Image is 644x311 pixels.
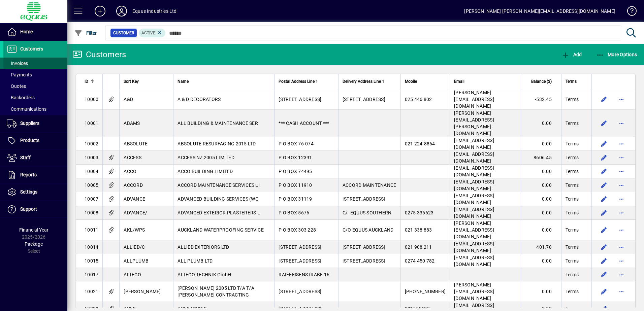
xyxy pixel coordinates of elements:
span: Package [25,241,43,247]
span: Terms [566,196,579,202]
span: ADVANCE [124,196,145,202]
td: 0.00 [521,178,561,192]
td: 0.00 [521,137,561,151]
div: ID [85,78,98,85]
div: Mobile [405,78,446,85]
span: Terms [566,227,579,233]
span: 10008 [85,210,98,215]
button: Edit [599,269,609,280]
span: ALLPLUMB [124,258,149,264]
div: Equus Industries Ltd [132,6,177,16]
span: Payments [7,72,32,77]
span: ADVANCED EXTERIOR PLASTERERS L [178,210,260,215]
div: [PERSON_NAME] [PERSON_NAME][EMAIL_ADDRESS][DOMAIN_NAME] [464,6,615,16]
span: [PERSON_NAME][EMAIL_ADDRESS][DOMAIN_NAME] [454,90,494,109]
span: Customer [113,30,134,36]
span: Add [561,52,582,57]
div: Name [178,78,270,85]
span: 0274 450 782 [405,258,435,264]
button: Edit [599,118,609,129]
span: 10002 [85,141,98,146]
button: More options [616,207,627,218]
button: More options [616,242,627,252]
span: ALTECO TECHNIK GmbH [178,272,231,277]
span: ACCESS NZ 2005 LIMITED [178,155,234,160]
span: 10014 [85,244,98,250]
a: Home [3,24,67,40]
span: ABAMS [124,120,140,126]
span: [EMAIL_ADDRESS][DOMAIN_NAME] [454,179,494,191]
span: AKL/WPS [124,227,145,233]
td: -532.45 [521,89,561,110]
span: ALLIED EXTERIORS LTD [178,244,229,250]
span: Email [454,78,464,85]
span: Terms [566,288,579,295]
td: 0.00 [521,281,561,302]
span: [STREET_ADDRESS] [343,244,385,250]
span: ACCO [124,169,136,174]
td: 0.00 [521,220,561,240]
td: 0.00 [521,206,561,220]
span: [STREET_ADDRESS] [343,258,385,264]
span: ACCORD [124,182,143,188]
span: P O BOX 5676 [279,210,309,215]
span: [STREET_ADDRESS] [343,196,385,202]
button: More options [616,255,627,266]
button: Edit [599,194,609,204]
span: Terms [566,78,577,85]
button: Edit [599,286,609,297]
span: ALL BUILDING & MAINTENANCE SER [178,120,258,126]
span: Customers [20,46,43,51]
span: [PERSON_NAME] [124,289,161,294]
button: More options [616,224,627,235]
span: Terms [566,244,579,250]
span: ACCO BUILDING LIMITED [178,169,233,174]
span: [EMAIL_ADDRESS][DOMAIN_NAME] [454,207,494,219]
a: Payments [3,69,67,80]
span: Active [141,31,155,35]
span: Products [20,138,39,143]
span: Staff [20,155,31,160]
span: [PERSON_NAME] 2005 LTD T/A T/A [PERSON_NAME] CONTRACTING [178,285,254,298]
span: C/- EQUUS SOUTHERN [343,210,392,215]
span: 10015 [85,258,98,264]
span: ABSOLUTE [124,141,148,146]
span: 10003 [85,155,98,160]
span: Sort Key [124,78,139,85]
span: Financial Year [19,227,49,233]
span: [EMAIL_ADDRESS][DOMAIN_NAME] [454,255,494,267]
span: More Options [596,52,637,57]
span: 021 908 211 [405,244,432,250]
span: Terms [566,209,579,216]
a: Support [3,201,67,218]
span: Reports [20,172,37,177]
span: ALTECO [124,272,141,277]
span: Filter [74,30,97,36]
span: [STREET_ADDRESS] [279,289,321,294]
span: Terms [566,140,579,147]
td: 8606.45 [521,151,561,165]
span: [PERSON_NAME][EMAIL_ADDRESS][DOMAIN_NAME] [454,220,494,239]
span: [STREET_ADDRESS] [279,97,321,102]
button: Add [560,48,583,61]
span: ADVANCE/ [124,210,147,215]
span: 10011 [85,227,98,233]
span: [PERSON_NAME][EMAIL_ADDRESS][PERSON_NAME][DOMAIN_NAME] [454,110,494,136]
span: 021 338 883 [405,227,432,233]
mat-chip: Activation Status: Active [139,29,166,37]
button: More options [616,180,627,191]
button: Profile [111,5,132,17]
span: Support [20,206,37,212]
button: More options [616,94,627,105]
button: Edit [599,166,609,177]
span: P O BOX 303 228 [279,227,316,233]
span: Backorders [7,95,35,100]
span: [STREET_ADDRESS] [279,244,321,250]
span: Postal Address Line 1 [279,78,318,85]
span: 10005 [85,182,98,188]
div: Customers [72,49,126,60]
span: 025 446 802 [405,97,432,102]
td: 0.00 [521,110,561,137]
span: Terms [566,120,579,127]
span: P O BOX 31119 [279,196,312,202]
